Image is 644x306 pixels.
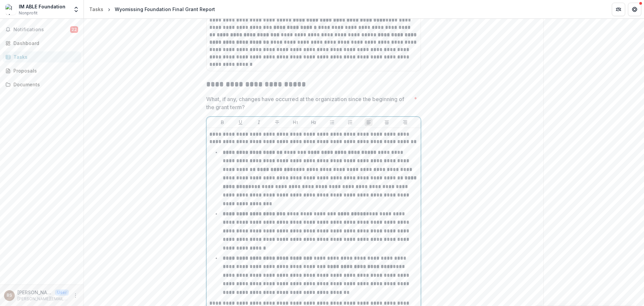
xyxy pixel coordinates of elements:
[13,40,75,47] div: Dashboard
[13,53,75,60] div: Tasks
[255,118,263,126] button: Italicize
[291,118,300,126] button: Heading 1
[19,10,38,16] span: Nonprofit
[13,67,75,74] div: Proposals
[17,289,52,296] p: [PERSON_NAME]
[71,292,79,300] button: More
[206,95,411,111] p: What, if any, changes have occurred at the organization since the beginning of the grant term?
[71,3,81,16] button: Open entity switcher
[7,293,12,298] div: Brian Sutherland
[3,24,81,35] button: Notifications22
[87,4,106,14] a: Tasks
[3,79,81,90] a: Documents
[310,118,318,126] button: Heading 2
[401,118,409,126] button: Align Right
[236,118,245,126] button: Underline
[273,118,281,126] button: Strike
[87,4,218,14] nav: breadcrumb
[17,296,69,302] p: [PERSON_NAME][EMAIL_ADDRESS][DOMAIN_NAME]
[3,65,81,76] a: Proposals
[383,118,391,126] button: Align Center
[3,38,81,49] a: Dashboard
[3,51,81,62] a: Tasks
[70,26,78,33] span: 22
[5,4,16,15] img: IM ABLE Foundation
[89,6,103,13] div: Tasks
[13,81,75,88] div: Documents
[115,6,215,13] div: Wyomissing Foundation Final Grant Report
[55,290,69,296] p: User
[13,27,70,33] span: Notifications
[365,118,373,126] button: Align Left
[346,118,354,126] button: Ordered List
[628,3,641,16] button: Get Help
[218,118,226,126] button: Bold
[612,3,625,16] button: Partners
[328,118,336,126] button: Bullet List
[19,3,65,10] div: IM ABLE Foundation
